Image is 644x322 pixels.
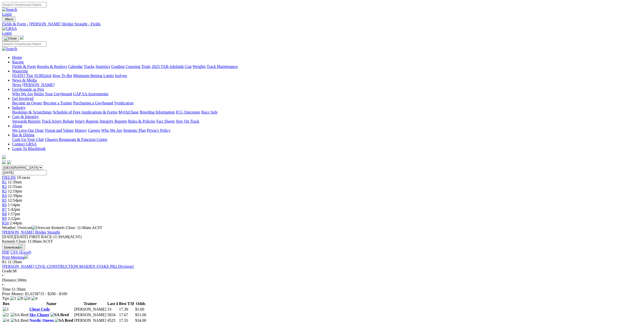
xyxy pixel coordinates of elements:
[135,301,147,306] th: Odds
[2,239,642,244] div: Kennels Close: 11:00am ACST
[2,47,17,51] img: Search
[2,170,47,175] input: Select date
[12,142,36,146] a: Contact GRSA
[20,35,24,40] img: logo-grsa-white.png
[34,73,51,78] a: SUREpick
[24,296,30,301] img: 6
[12,133,34,137] a: Bar & Dining
[12,110,52,114] a: Bookings & Scratchings
[73,101,113,105] a: Purchasing a Greyhound
[119,301,134,306] th: Best T/D
[176,119,199,123] a: Stay On Track
[12,55,22,60] a: Home
[2,184,7,189] span: R2
[141,64,151,69] a: Trials
[12,60,24,64] a: Racing
[84,64,95,69] a: Tracks
[36,292,67,296] span: $715 - $200 - $100
[119,312,134,317] td: 17.67
[17,296,23,301] img: 8
[3,313,9,317] img: 2
[8,207,20,212] span: 1:42pm
[2,175,16,180] span: FIELDS
[193,64,206,69] a: Weights
[8,198,22,202] span: 12:54pm
[12,124,22,128] a: About
[12,64,642,69] div: Racing
[2,287,642,292] div: 11:39am
[2,278,642,282] div: 300m
[2,41,47,47] input: Search
[53,110,80,114] a: Schedule of Fees
[73,92,109,96] a: GAP SA Assessments
[12,128,44,132] a: We Love Our Dogs
[12,92,642,96] div: Greyhounds as Pets
[34,92,72,96] a: Retire Your Greyhound
[147,128,171,132] a: Privacy Policy
[101,128,122,132] a: Who We Are
[2,250,9,254] a: PDF
[12,83,642,87] div: News & Media
[2,212,7,216] a: R8
[68,64,83,69] a: Calendar
[2,198,7,202] span: R5
[2,2,47,7] input: Search
[45,128,74,132] a: Vision and Values
[2,250,642,255] div: Download
[4,36,17,41] img: Close
[2,287,12,291] span: Time:
[12,69,28,73] a: Wagering
[152,64,192,69] a: 2025 TAB Adelaide Cup
[2,273,4,278] span: •
[12,87,44,91] a: Greyhounds as Pets
[11,313,29,317] img: SA Bred
[29,313,49,317] a: Sky Chaser
[50,313,69,317] img: SA Bred
[114,101,133,105] a: Syndication
[135,313,146,317] span: $51.00
[12,101,42,105] a: Become an Owner
[2,26,17,31] img: GRSA
[10,296,16,301] img: 1
[2,12,12,16] a: Login
[53,73,72,78] a: How To Bet
[2,269,642,273] div: M
[12,137,642,142] div: Bar & Dining
[74,301,107,306] th: Trainer
[2,16,15,22] button: Toggle navigation
[8,260,22,264] span: 11:39am
[107,307,118,312] td: 33
[2,260,7,264] span: R1
[12,128,642,133] div: About
[2,22,642,26] a: Fields & Form - [PERSON_NAME] Bridge Straight - Fields
[10,221,22,225] span: 2:44pm
[2,296,9,300] span: Tips
[2,278,17,282] span: Distance:
[29,235,53,239] span: FIRST RACE:
[51,225,102,230] span: Kennels Close: 11:00am ACST
[45,137,107,142] a: Chasers Restaurant & Function Centre
[2,235,28,239] span: [DATE]
[8,180,22,184] span: 11:39am
[96,64,110,69] a: Statistics
[29,301,73,306] th: Name
[22,83,54,87] a: [PERSON_NAME]
[74,312,107,317] td: [PERSON_NAME]
[2,225,51,230] span: Weather: Overcast
[29,307,50,311] a: Cheat Code
[5,17,13,21] span: Menu
[12,73,642,78] div: Wagering
[8,189,22,193] span: 12:19pm
[2,264,134,269] a: [PERSON_NAME] CIVIL CONSTRUCTION MAIDEN STAKE PR2 Division1
[2,203,7,207] a: R6
[2,221,9,225] a: R10
[2,194,7,198] a: R4
[2,216,7,221] a: R9
[24,255,28,259] img: printer.svg
[3,307,9,312] img: 1
[19,244,23,249] img: download.svg
[12,96,33,101] a: Get Involved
